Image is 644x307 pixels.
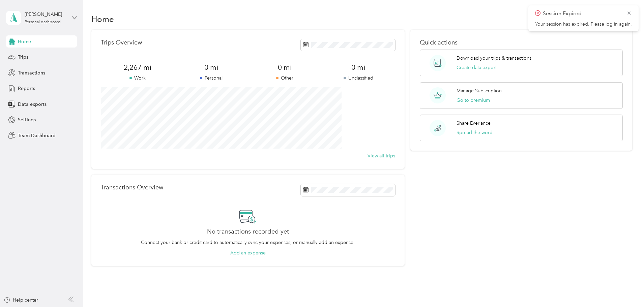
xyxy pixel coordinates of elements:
p: Your session has expired. Please log in again. [535,21,632,27]
span: Home [18,38,31,45]
p: Connect your bank or credit card to automatically sync your expenses, or manually add an expense. [141,239,355,246]
span: Team Dashboard [18,132,56,139]
button: Create data export [457,64,497,71]
p: Manage Subscription [457,87,502,94]
p: Session Expired [543,9,622,18]
button: Go to premium [457,97,490,104]
button: Add an expense [230,249,266,256]
span: Transactions [18,69,45,76]
button: View all trips [368,152,395,159]
button: Spread the word [457,129,493,136]
p: Unclassified [321,74,395,82]
p: Personal [174,74,248,82]
span: 0 mi [248,63,321,72]
iframe: Everlance-gr Chat Button Frame [606,269,644,307]
p: Other [248,74,321,82]
h2: No transactions recorded yet [207,228,289,235]
p: Work [101,74,174,82]
span: Reports [18,85,35,92]
span: Trips [18,54,28,61]
span: 0 mi [321,63,395,72]
span: 2,267 mi [101,63,174,72]
span: Settings [18,116,36,123]
p: Download your trips & transactions [457,55,531,62]
span: Data exports [18,101,47,108]
button: Help center [4,297,38,304]
p: Share Everlance [457,120,491,127]
div: Personal dashboard [25,20,61,24]
div: [PERSON_NAME] [25,11,67,18]
p: Trips Overview [101,39,142,46]
h1: Home [91,16,114,23]
p: Transactions Overview [101,184,163,191]
p: Quick actions [420,39,623,46]
span: 0 mi [174,63,248,72]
